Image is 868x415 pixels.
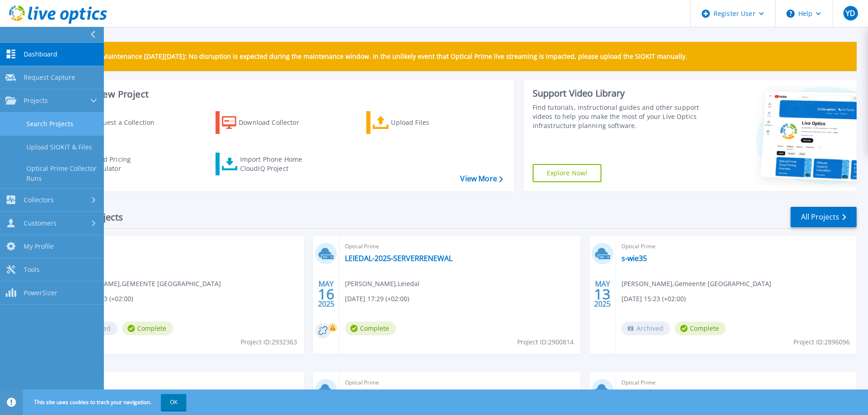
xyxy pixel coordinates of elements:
[791,207,857,227] a: All Projects
[345,322,396,335] span: Complete
[69,241,298,251] span: Optical Prime
[239,113,312,132] div: Download Collector
[345,294,409,304] span: [DATE] 17:29 (+02:00)
[594,290,611,298] span: 13
[24,289,57,297] span: PowerSizer
[533,103,703,130] div: Find tutorials, instructional guides and other support videos to help you make the most of your L...
[621,294,686,304] span: [DATE] 15:23 (+02:00)
[122,322,173,335] span: Complete
[621,378,851,388] span: Optical Prime
[517,337,574,347] span: Project ID: 2900814
[318,277,335,311] div: MAY 2025
[24,242,54,251] span: My Profile
[621,241,851,251] span: Optical Prime
[65,111,166,134] a: Request a Collection
[621,254,647,263] a: s-wie35
[621,279,771,289] span: [PERSON_NAME] , Gemeente [GEOGRAPHIC_DATA]
[69,279,221,289] span: [PERSON_NAME] , GEMEENTE [GEOGRAPHIC_DATA]
[241,337,297,347] span: Project ID: 2932363
[533,87,703,99] div: Support Video Library
[793,337,850,347] span: Project ID: 2896096
[345,378,575,388] span: Optical Prime
[345,279,420,289] span: [PERSON_NAME] , Leiedal
[24,97,48,105] span: Projects
[24,50,57,58] span: Dashboard
[460,174,503,183] a: View More
[89,155,162,173] div: Cloud Pricing Calculator
[345,254,452,263] a: LEIEDAL-2025-SERVERRENEWAL
[25,394,186,410] span: This site uses cookies to track your navigation.
[24,266,40,274] span: Tools
[216,111,317,134] a: Download Collector
[594,277,611,311] div: MAY 2025
[65,89,503,99] h3: Start a New Project
[391,113,464,132] div: Upload Files
[366,111,468,134] a: Upload Files
[69,378,298,388] span: Optical Prime
[621,322,670,335] span: Archived
[675,322,726,335] span: Complete
[846,10,855,17] span: YD
[240,155,311,173] div: Import Phone Home CloudIQ Project
[24,219,56,227] span: Customers
[68,53,687,60] p: Scheduled Maintenance [DATE][DATE]: No disruption is expected during the maintenance window. In t...
[65,153,166,175] a: Cloud Pricing Calculator
[161,394,186,410] button: OK
[24,196,54,204] span: Collectors
[345,241,575,251] span: Optical Prime
[91,113,164,132] div: Request a Collection
[24,73,75,82] span: Request Capture
[533,164,602,182] a: Explore Now!
[318,290,334,298] span: 16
